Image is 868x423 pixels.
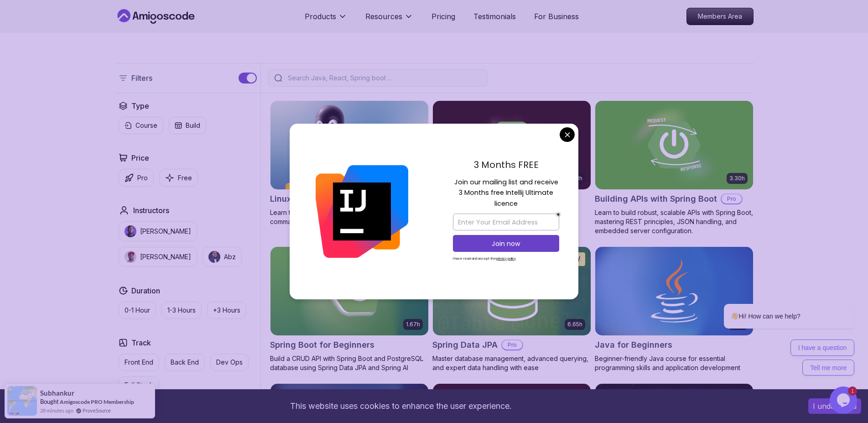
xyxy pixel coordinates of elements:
button: Accept cookies [808,398,861,414]
a: Advanced Spring Boot card5.18hAdvanced Spring BootProDive deep into Spring Boot with our advanced... [432,100,591,235]
p: [PERSON_NAME] [140,252,191,261]
iframe: chat widget [695,232,859,382]
p: +3 Hours [213,306,240,315]
a: Amigoscode PRO Membership [60,398,134,405]
p: Resources [365,11,402,22]
a: Building APIs with Spring Boot card3.30hBuilding APIs with Spring BootProLearn to build robust, s... [595,100,754,235]
button: Build [169,117,206,134]
p: 6.65h [567,321,582,328]
img: Advanced Spring Boot card [433,101,591,189]
h2: Duration [131,285,160,296]
p: Course [135,121,157,130]
div: This website uses cookies to enhance the user experience. [7,396,795,416]
p: 1.67h [406,321,420,328]
img: provesource social proof notification image [7,386,37,416]
a: Spring Data JPA card6.65hNEWSpring Data JPAProMaster database management, advanced querying, and ... [432,246,591,372]
p: Build [186,121,200,130]
span: Subhankur [40,389,74,397]
h2: Instructors [133,205,169,216]
button: Course [119,117,163,134]
p: Pro [502,340,522,350]
p: Back End [171,358,199,367]
a: Pricing [431,11,455,22]
h2: Java for Beginners [595,339,672,351]
p: Learn to build robust, scalable APIs with Spring Boot, mastering REST principles, JSON handling, ... [595,208,754,235]
p: Free [178,173,192,183]
button: 1-3 Hours [161,302,202,319]
a: Members Area [686,8,754,25]
button: 0-1 Hour [119,302,156,319]
p: Build a CRUD API with Spring Boot and PostgreSQL database using Spring Data JPA and Spring AI [270,354,429,372]
button: instructor img[PERSON_NAME] [119,247,197,267]
img: instructor img [125,225,136,237]
button: instructor imgAbz [203,247,242,267]
button: Resources [365,11,413,29]
a: Testimonials [473,11,516,22]
a: Spring Boot for Beginners card1.67hNEWSpring Boot for BeginnersBuild a CRUD API with Spring Boot ... [270,246,429,372]
h2: Price [131,152,149,163]
span: Bought [40,398,59,405]
p: Learn the fundamentals of Linux and how to use the command line [270,208,429,226]
img: Building APIs with Spring Boot card [595,101,753,189]
button: Full Stack [119,376,159,394]
button: Pro [119,169,154,187]
p: Front End [125,358,153,367]
p: Full Stack [125,381,153,390]
button: Front End [119,354,159,371]
img: Linux Fundamentals card [270,101,428,189]
span: 28 minutes ago [40,407,73,414]
p: 1-3 Hours [167,306,196,315]
button: Dev Ops [210,354,249,371]
h2: Linux Fundamentals [270,193,351,205]
button: Free [159,169,198,187]
p: Products [305,11,336,22]
h2: Track [131,337,151,348]
p: Members Area [687,8,753,25]
h2: Spring Data JPA [432,339,498,351]
img: Spring Boot for Beginners card [270,247,428,335]
input: Search Java, React, Spring boot ... [286,73,481,83]
h2: Spring Boot for Beginners [270,339,374,351]
p: Beginner-friendly Java course for essential programming skills and application development [595,354,754,372]
img: Java for Beginners card [595,247,753,335]
p: Dev Ops [216,358,243,367]
img: instructor img [125,251,136,263]
p: Pro [722,194,742,204]
p: [PERSON_NAME] [140,227,191,236]
button: +3 Hours [207,302,246,319]
a: For Business [534,11,579,22]
a: ProveSource [83,407,111,414]
button: Products [305,11,347,29]
a: Java for Beginners card2.41hJava for BeginnersBeginner-friendly Java course for essential program... [595,246,754,372]
h2: Type [131,100,149,111]
p: 0-1 Hour [125,306,150,315]
img: instructor img [208,251,220,263]
button: Back End [165,354,205,371]
p: Filters [131,73,152,84]
p: Abz [224,252,236,261]
iframe: chat widget [830,386,859,414]
p: 3.30h [729,175,745,182]
p: Pro [137,173,148,183]
h2: Building APIs with Spring Boot [595,193,717,205]
button: instructor img[PERSON_NAME] [119,221,197,241]
p: Master database management, advanced querying, and expert data handling with ease [432,354,591,372]
a: Linux Fundamentals card6.00hLinux FundamentalsProLearn the fundamentals of Linux and how to use t... [270,100,429,226]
